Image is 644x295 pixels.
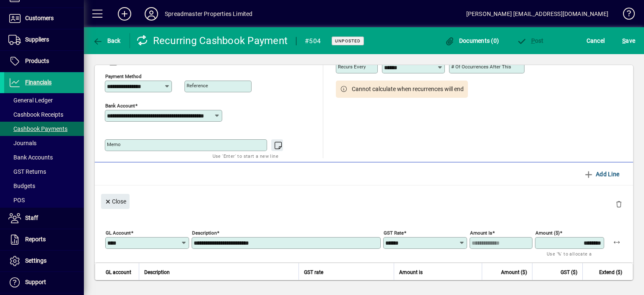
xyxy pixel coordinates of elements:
[609,200,629,208] app-page-header-button: Delete
[305,34,321,48] div: #504
[514,33,546,48] button: Post
[4,107,84,122] a: Cashbook Receipts
[144,268,170,277] span: Description
[4,179,84,193] a: Budgets
[607,232,627,252] button: Apply remaining balance
[338,64,366,70] mat-label: Recurs every
[105,73,142,79] mat-label: Payment method
[617,2,634,29] a: Knowledge Base
[4,150,84,164] a: Bank Accounts
[91,33,123,48] button: Back
[84,33,130,48] app-page-header-button: Back
[580,167,623,182] button: Add Line
[4,51,84,72] a: Products
[8,125,68,132] span: Cashbook Payments
[25,36,49,43] span: Suppliers
[4,29,84,50] a: Suppliers
[104,195,126,209] span: Close
[4,208,84,229] a: Staff
[25,214,38,221] span: Staff
[4,122,84,136] a: Cashbook Payments
[599,268,622,277] span: Extend ($)
[8,154,53,161] span: Bank Accounts
[4,229,84,250] a: Reports
[4,8,84,29] a: Customers
[107,141,121,147] mat-label: Memo
[451,64,511,70] mat-label: # of occurrences after this
[93,37,121,44] span: Back
[584,33,607,48] button: Cancel
[8,168,46,175] span: GST Returns
[531,37,535,44] span: P
[25,57,49,64] span: Products
[213,151,278,161] mat-hint: Use 'Enter' to start a new line
[587,34,605,47] span: Cancel
[25,236,46,243] span: Reports
[609,194,629,214] button: Delete
[8,197,25,204] span: POS
[517,37,544,44] span: ost
[4,136,84,150] a: Journals
[444,37,499,44] span: Documents (0)
[187,83,208,89] mat-label: Reference
[111,6,138,21] button: Add
[8,97,53,104] span: General Ledger
[399,268,423,277] span: Amount is
[561,268,577,277] span: GST ($)
[4,272,84,293] a: Support
[8,183,35,189] span: Budgets
[304,268,323,277] span: GST rate
[4,93,84,107] a: General Ledger
[4,193,84,207] a: POS
[8,140,36,146] span: Journals
[352,85,464,94] span: Cannot calculate when recurrences will end
[501,268,527,277] span: Amount ($)
[547,249,597,267] mat-hint: Use '%' to allocate a percentage
[192,230,217,236] mat-label: Description
[4,164,84,179] a: GST Returns
[384,230,404,236] mat-label: GST rate
[105,103,135,109] mat-label: Bank Account
[101,194,130,209] button: Close
[622,37,626,44] span: S
[25,15,54,21] span: Customers
[25,279,46,285] span: Support
[106,230,131,236] mat-label: GL Account
[535,230,560,236] mat-label: Amount ($)
[584,167,620,181] span: Add Line
[335,38,361,44] span: Unposted
[442,33,501,48] button: Documents (0)
[99,197,132,205] app-page-header-button: Close
[622,34,635,47] span: ave
[136,34,288,47] div: Recurring Cashbook Payment
[8,111,63,118] span: Cashbook Receipts
[25,79,52,86] span: Financials
[25,257,47,264] span: Settings
[138,6,165,21] button: Profile
[466,7,608,21] div: [PERSON_NAME] [EMAIL_ADDRESS][DOMAIN_NAME]
[620,33,637,48] button: Save
[4,251,84,272] a: Settings
[470,230,492,236] mat-label: Amount is
[165,7,252,21] div: Spreadmaster Properties Limited
[106,268,131,277] span: GL account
